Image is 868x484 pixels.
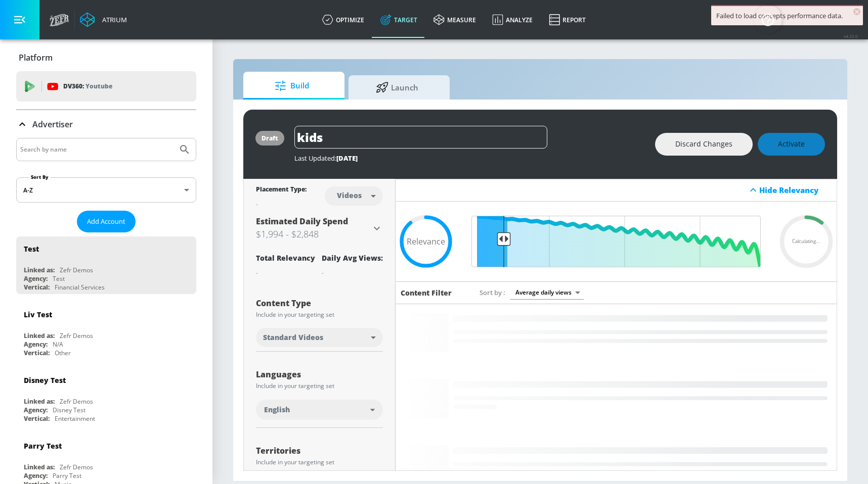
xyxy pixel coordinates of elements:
p: DV360: [63,81,112,92]
a: Atrium [80,12,127,27]
div: Vertical: [24,414,50,423]
div: Territories [256,447,383,455]
span: Discard Changes [675,138,732,151]
a: Analyze [484,2,541,38]
div: Hide Relevancy [396,179,837,202]
div: Agency: [24,274,48,283]
h6: Content Filter [401,288,452,298]
div: Entertainment [55,414,95,423]
span: Estimated Daily Spend [256,216,348,227]
input: Search by name [20,143,173,156]
a: Report [541,2,594,38]
h3: $1,994 - $2,848 [256,227,371,241]
div: Disney Test [53,406,85,414]
div: Agency: [24,340,48,349]
div: Failed to load concepts performance data. [716,11,858,20]
div: Zefr Demos [60,463,93,471]
input: Final Threshold [466,216,766,267]
div: Linked as: [24,266,55,274]
a: optimize [314,2,372,38]
div: Total Relevancy [256,253,315,263]
span: Add Account [87,216,125,227]
div: TestLinked as:Zefr DemosAgency:TestVertical:Financial Services [16,236,196,294]
a: Target [372,2,425,38]
div: Estimated Daily Spend$1,994 - $2,848 [256,216,383,241]
div: Placement Type: [256,185,307,196]
div: Disney TestLinked as:Zefr DemosAgency:Disney TestVertical:Entertainment [16,368,196,425]
div: Vertical: [24,283,50,292]
button: Discard Changes [655,133,753,156]
div: Vertical: [24,349,50,357]
span: Standard Videos [263,332,323,343]
div: Liv Test [24,310,52,319]
div: Languages [256,370,383,378]
span: Relevance [407,237,445,246]
div: Disney Test [24,375,66,385]
div: Include in your targeting set [256,312,383,318]
div: Test [24,244,39,254]
span: × [853,8,860,15]
span: Calculating... [792,239,820,244]
span: English [264,405,290,415]
div: English [256,400,383,420]
div: Last Updated: [294,154,645,163]
span: [DATE] [336,154,358,163]
span: Launch [359,75,436,100]
div: Liv TestLinked as:Zefr DemosAgency:N/AVertical:Other [16,302,196,360]
div: Include in your targeting set [256,459,383,465]
div: Zefr Demos [60,331,93,340]
div: N/A [53,340,63,349]
div: Hide Relevancy [759,185,831,195]
div: Agency: [24,406,48,414]
span: Build [253,74,330,98]
div: draft [262,134,278,142]
div: Linked as: [24,397,55,406]
p: Advertiser [32,119,73,130]
div: Advertiser [16,110,196,138]
div: Linked as: [24,331,55,340]
div: Average daily views [510,285,584,299]
p: Youtube [85,81,112,91]
div: A-Z [16,177,196,203]
div: Parry Test [24,441,62,451]
div: Zefr Demos [60,397,93,406]
label: Sort By [29,174,51,180]
div: Test [53,274,65,283]
div: Content Type [256,299,383,307]
div: Other [55,349,71,357]
div: Platform [16,43,196,72]
div: Videos [332,191,367,200]
div: Linked as: [24,463,55,471]
span: v 4.32.0 [844,33,858,39]
div: Include in your targeting set [256,383,383,389]
div: Agency: [24,471,48,480]
button: Open Resource Center [754,5,782,33]
div: Atrium [98,15,127,24]
a: measure [425,2,484,38]
p: Platform [19,52,53,63]
button: Add Account [77,211,136,232]
div: Daily Avg Views: [322,253,383,263]
div: Zefr Demos [60,266,93,274]
div: DV360: Youtube [16,71,196,102]
div: Parry Test [53,471,81,480]
div: Financial Services [55,283,105,292]
span: Sort by [480,288,505,297]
